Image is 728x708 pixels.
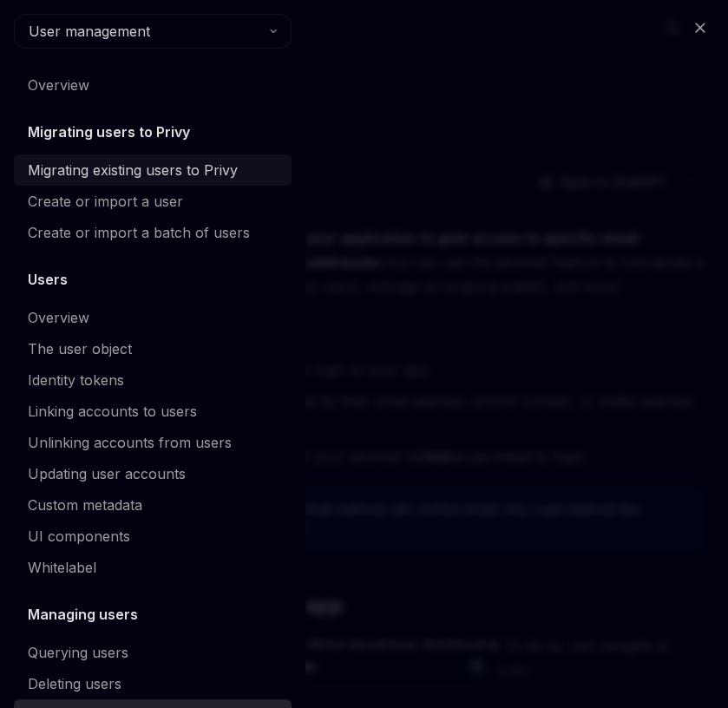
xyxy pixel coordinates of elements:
a: Querying users [14,637,292,668]
div: Updating user accounts [28,463,186,484]
a: Overview [14,69,292,101]
h5: Managing users [28,604,138,625]
div: Custom metadata [28,495,142,515]
a: Create or import a batch of users [14,217,292,248]
div: Whitelabel [28,557,96,578]
div: Deleting users [28,673,121,694]
div: Overview [28,307,89,328]
div: Querying users [28,642,128,663]
a: Unlinking accounts from users [14,427,292,458]
div: Identity tokens [28,370,124,390]
div: Overview [28,75,89,95]
div: UI components [28,526,130,547]
div: The user object [28,338,132,359]
a: The user object [14,333,292,364]
a: Create or import a user [14,186,292,217]
a: UI components [14,521,292,552]
div: Create or import a batch of users [28,222,250,243]
h5: Migrating users to Privy [28,121,190,142]
a: Linking accounts to users [14,396,292,427]
div: Migrating existing users to Privy [28,160,238,180]
a: Identity tokens [14,364,292,396]
div: Unlinking accounts from users [28,432,232,453]
button: User management [14,14,292,49]
a: Deleting users [14,668,292,699]
a: Whitelabel [14,552,292,583]
a: Updating user accounts [14,458,292,489]
div: Linking accounts to users [28,401,197,422]
a: Migrating existing users to Privy [14,154,292,186]
a: Overview [14,302,292,333]
div: Create or import a user [28,191,183,212]
a: Custom metadata [14,489,292,521]
h5: Users [28,269,68,290]
span: User management [29,21,150,42]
